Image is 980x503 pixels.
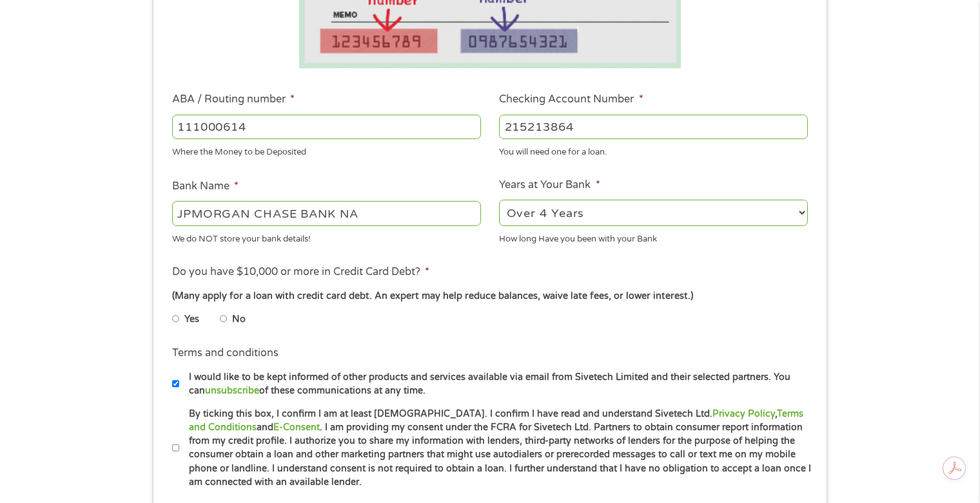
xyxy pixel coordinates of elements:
div: We do NOT store your bank details! [172,228,481,245]
div: You will need one for a loan. [499,142,808,159]
label: Yes [184,312,199,327]
div: (Many apply for a loan with credit card debt. An expert may help reduce balances, waive late fees... [172,289,808,303]
label: I would like to be kept informed of other products and services available via email from Sivetech... [179,370,812,398]
div: How long Have you been with your Bank [499,228,808,245]
a: unsubscribe [205,385,259,396]
input: 263177916 [172,115,481,139]
a: E-Consent [273,422,320,433]
a: Terms and Conditions [189,408,803,433]
label: ABA / Routing number [172,93,295,106]
label: Do you have $10,000 or more in Credit Card Debt? [172,265,429,279]
label: No [232,312,246,327]
label: Bank Name [172,180,239,193]
div: Where the Money to be Deposited [172,142,481,159]
a: Privacy Policy [712,408,775,419]
label: By ticking this box, I confirm I am at least [DEMOGRAPHIC_DATA]. I confirm I have read and unders... [179,407,812,489]
label: Terms and conditions [172,346,279,360]
label: Years at Your Bank [499,178,600,192]
label: Checking Account Number [499,93,643,106]
input: 345634636 [499,115,808,139]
